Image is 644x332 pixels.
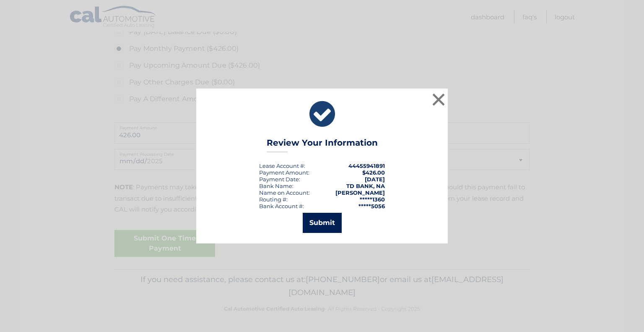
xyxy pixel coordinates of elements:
[259,169,309,176] div: Payment Amount:
[365,176,385,183] span: [DATE]
[259,176,300,183] div: :
[348,162,385,169] strong: 44455941891
[259,196,288,203] div: Routing #:
[362,169,385,176] span: $426.00
[303,213,342,233] button: Submit
[259,189,310,196] div: Name on Account:
[346,183,385,189] strong: TD BANK, NA
[430,91,447,108] button: ×
[335,189,385,196] strong: [PERSON_NAME]
[267,138,378,152] h3: Review Your Information
[259,162,305,169] div: Lease Account #:
[259,203,304,209] div: Bank Account #:
[259,183,293,189] div: Bank Name:
[259,176,299,183] span: Payment Date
